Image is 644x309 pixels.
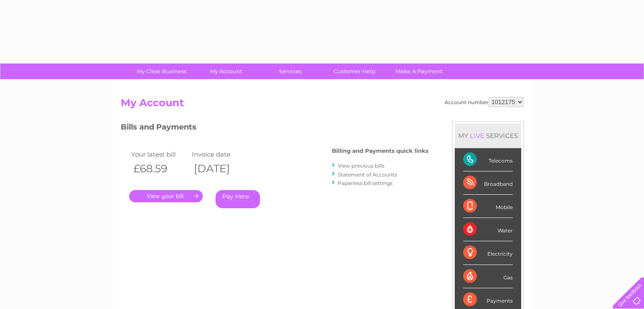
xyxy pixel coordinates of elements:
[384,63,454,79] a: Make A Payment
[191,63,261,79] a: My Account
[338,163,384,169] a: View previous bills
[255,63,325,79] a: Services
[463,265,513,288] div: Gas
[129,149,190,160] td: Your latest bill
[338,171,397,178] a: Statement of Accounts
[468,132,486,140] div: LIVE
[129,190,203,202] a: .
[320,63,390,79] a: Customer Help
[463,241,513,265] div: Electricity
[127,63,196,79] a: My Clear Business
[190,149,251,160] td: Invoice date
[463,218,513,241] div: Water
[129,160,190,177] th: £68.59
[455,124,521,148] div: MY SERVICES
[463,195,513,218] div: Mobile
[121,97,524,113] h2: My Account
[463,148,513,171] div: Telecoms
[332,148,428,154] h4: Billing and Payments quick links
[338,180,392,186] a: Paperless bill settings
[121,121,428,136] h3: Bills and Payments
[445,97,524,107] div: Account number
[463,171,513,195] div: Broadband
[190,160,251,177] th: [DATE]
[216,190,260,208] a: Pay Here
